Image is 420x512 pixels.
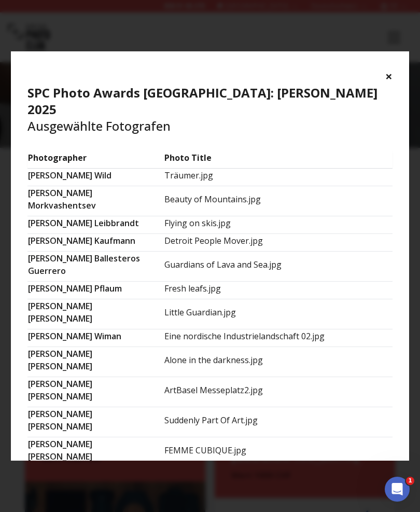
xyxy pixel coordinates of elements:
[385,68,393,85] button: ×
[27,347,164,377] td: [PERSON_NAME] [PERSON_NAME]
[385,477,410,502] iframe: Intercom live chat
[164,299,393,329] td: Little Guardian.jpg
[27,407,164,437] td: [PERSON_NAME] [PERSON_NAME]
[164,233,393,251] td: Detroit People Mover.jpg
[406,477,414,485] span: 1
[27,299,164,329] td: [PERSON_NAME] [PERSON_NAME]
[164,251,393,281] td: Guardians of Lava and Sea.jpg
[164,347,393,377] td: Alone in the darkness.jpg
[27,281,164,299] td: [PERSON_NAME] Pflaum
[164,377,393,407] td: ArtBasel Messeplatz2.jpg
[27,251,164,281] td: [PERSON_NAME] Ballesteros Guerrero
[164,186,393,216] td: Beauty of Mountains.jpg
[164,216,393,233] td: Flying on skis.jpg
[164,407,393,437] td: Suddenly Part Of Art.jpg
[164,437,393,467] td: FEMME CUBIQUE.jpg
[27,84,377,118] b: SPC Photo Awards [GEOGRAPHIC_DATA]: [PERSON_NAME] 2025
[27,85,393,134] h4: Ausgewählte Fotografen
[27,168,164,186] td: [PERSON_NAME] Wild
[164,151,393,169] td: Photo Title
[27,186,164,216] td: [PERSON_NAME] Morkvashentsev
[27,151,164,169] td: Photographer
[164,281,393,299] td: Fresh leafs.jpg
[164,329,393,347] td: Eine nordische Industrielandschaft 02.jpg
[27,377,164,407] td: [PERSON_NAME] [PERSON_NAME]
[27,437,164,467] td: [PERSON_NAME] [PERSON_NAME]
[164,168,393,186] td: Träumer.jpg
[27,329,164,347] td: [PERSON_NAME] Wiman
[27,216,164,233] td: [PERSON_NAME] Leibbrandt
[27,233,164,251] td: [PERSON_NAME] Kaufmann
